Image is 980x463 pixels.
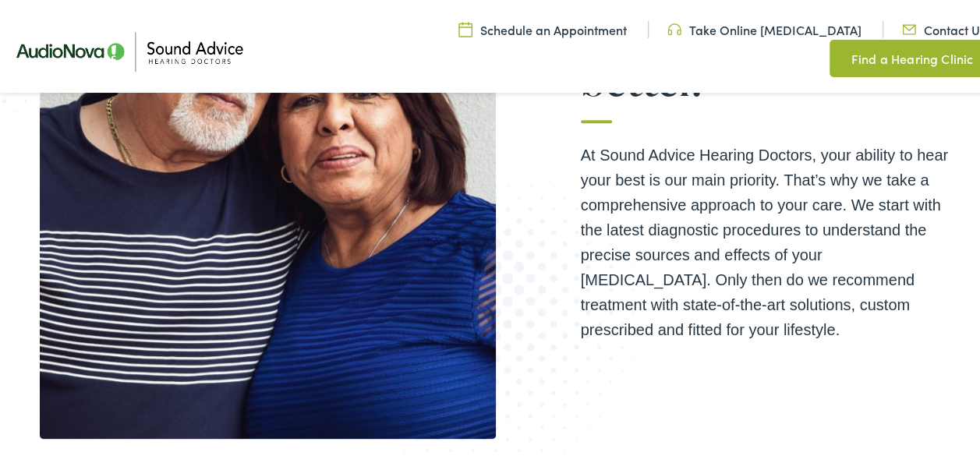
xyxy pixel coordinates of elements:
[667,18,861,35] a: Take Online [MEDICAL_DATA]
[581,49,701,101] span: better.
[458,18,472,35] img: Calendar icon in a unique green color, symbolizing scheduling or date-related features.
[830,46,844,65] img: Map pin icon in a unique green color, indicating location-related features or services.
[902,18,916,35] img: Icon representing mail communication in a unique green color, indicative of contact or communicat...
[458,18,627,35] a: Schedule an Appointment
[667,18,681,35] img: Headphone icon in a unique green color, suggesting audio-related services or features.
[581,140,953,339] p: At Sound Advice Hearing Doctors, your ability to hear your best is our main priority. That’s why ...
